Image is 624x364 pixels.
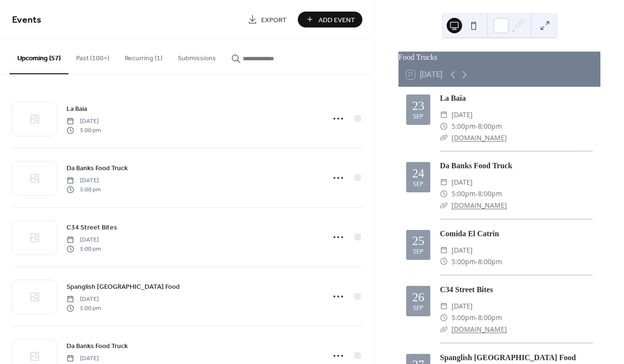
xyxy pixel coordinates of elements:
span: [DATE] [451,300,473,312]
div: ​ [440,188,448,200]
button: Upcoming (57) [10,39,68,74]
a: Da Banks Food Truck [66,340,128,351]
div: ​ [440,244,448,256]
span: - [476,121,478,132]
a: [DOMAIN_NAME] [451,201,507,210]
span: [DATE] [66,236,101,244]
span: Da Banks Food Truck [66,163,128,174]
span: 5:00pm [451,188,476,200]
div: ​ [440,132,448,144]
span: La Baia [66,104,87,114]
span: C34 Street Bites [66,223,117,233]
a: C34 Street Bites [66,222,117,233]
a: La Baia [66,103,87,114]
span: 8:00pm [478,188,502,200]
span: - [476,256,478,268]
span: Events [12,11,41,29]
div: Sep [413,305,424,311]
span: [DATE] [66,354,101,363]
span: [DATE] [66,176,101,185]
span: 5:00 pm [66,304,101,312]
button: Add Event [298,12,362,27]
span: [DATE] [451,176,473,188]
span: [DATE] [451,109,473,121]
div: ​ [440,256,448,268]
a: Spanglish [GEOGRAPHIC_DATA] Food [440,353,576,362]
a: Spanglish [GEOGRAPHIC_DATA] Food [66,281,180,292]
div: ​ [440,200,448,211]
span: [DATE] [451,244,473,256]
span: Spanglish [GEOGRAPHIC_DATA] Food [66,282,180,292]
a: C34 Street Bites [440,285,493,294]
div: Sep [413,181,424,188]
div: ​ [440,121,448,132]
a: La Baia [440,94,466,102]
span: - [476,188,478,200]
div: Sep [413,114,424,120]
div: 23 [412,100,425,112]
span: - [476,312,478,324]
div: ​ [440,324,448,335]
div: ​ [440,109,448,121]
a: Da Banks Food Truck [66,162,128,174]
div: ​ [440,312,448,324]
button: Recurring (1) [117,39,170,73]
span: Add Event [319,15,355,25]
a: [DOMAIN_NAME] [451,133,507,142]
span: [DATE] [66,117,101,126]
span: 8:00pm [478,256,502,268]
span: 5:00pm [451,312,476,324]
span: 5:00pm [451,256,476,268]
div: ​ [440,300,448,312]
button: Submissions [170,39,224,73]
div: Comida El Catrin [440,228,593,240]
span: 5:00 pm [66,185,101,194]
div: Sep [413,249,424,255]
span: 8:00pm [478,121,502,132]
span: Export [261,15,287,25]
span: 5:00 pm [66,244,101,253]
span: 8:00pm [478,312,502,324]
span: Da Banks Food Truck [66,341,128,351]
span: [DATE] [66,295,101,304]
div: 26 [412,291,425,303]
span: 5:00 pm [66,126,101,135]
span: 5:00pm [451,121,476,132]
button: Past (100+) [68,39,117,73]
div: 24 [412,167,425,179]
div: Food Trucks [398,52,600,63]
a: [DOMAIN_NAME] [451,324,507,334]
a: Export [240,12,294,27]
div: 25 [412,235,425,247]
div: ​ [440,176,448,188]
a: Da Banks Food Truck [440,162,512,170]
